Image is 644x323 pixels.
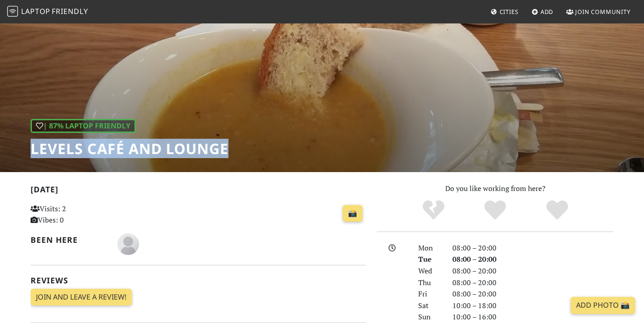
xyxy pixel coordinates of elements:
h2: Reviews [31,276,366,285]
h2: [DATE] [31,185,366,198]
span: Laurence D [117,238,139,248]
a: Join and leave a review! [31,289,132,306]
span: Join Community [575,8,631,16]
span: Cities [500,8,519,16]
div: No [402,199,465,222]
img: LaptopFriendly [7,6,18,17]
div: 08:00 – 20:00 [447,288,619,300]
div: Yes [464,199,526,222]
div: Wed [413,265,447,277]
div: Thu [413,277,447,289]
span: Friendly [52,6,88,16]
p: Visits: 2 Vibes: 0 [31,203,135,226]
h2: Been here [31,235,107,245]
div: Mon [413,242,447,254]
div: 08:00 – 20:00 [447,277,619,289]
div: Fri [413,288,447,300]
div: 10:00 – 16:00 [447,311,619,323]
a: Add [528,4,557,20]
div: Sat [413,300,447,312]
div: Definitely! [526,199,588,222]
div: Tue [413,254,447,265]
span: Laptop [21,6,50,16]
div: 08:00 – 20:00 [447,254,619,265]
div: Sun [413,311,447,323]
a: 📸 [343,205,362,222]
h1: Levels Café and Lounge [31,140,228,157]
a: Join Community [563,4,634,20]
span: Add [541,8,554,16]
div: 08:00 – 20:00 [447,242,619,254]
div: | 87% Laptop Friendly [31,119,136,133]
div: 10:00 – 18:00 [447,300,619,312]
a: Cities [487,4,522,20]
p: Do you like working from here? [377,183,613,195]
img: blank-535327c66bd565773addf3077783bbfce4b00ec00e9fd257753287c682c7fa38.png [117,233,139,255]
div: 08:00 – 20:00 [447,265,619,277]
a: LaptopFriendly LaptopFriendly [7,4,88,20]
